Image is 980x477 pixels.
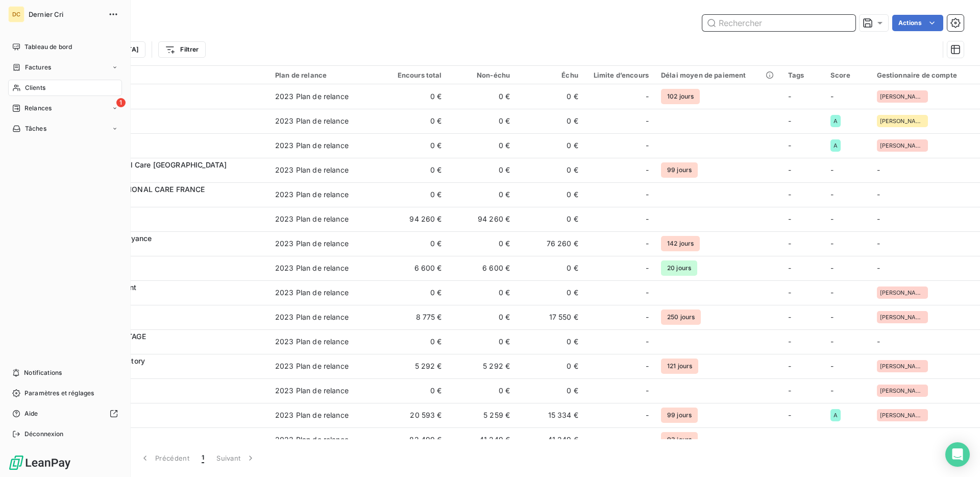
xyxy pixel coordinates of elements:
span: - [877,165,880,174]
td: 0 € [448,133,517,158]
span: Dernier Cri [29,10,102,18]
span: - [646,288,649,298]
span: [PERSON_NAME] [880,290,925,296]
td: 6 600 € [448,256,517,280]
span: - [788,264,791,272]
span: 411NQT [70,415,263,425]
div: Plan de relance [275,71,374,79]
span: - [788,386,791,395]
span: APRIL INTERNATIONAL CARE FRANCE [70,185,205,194]
span: - [646,410,649,420]
span: - [788,288,791,297]
div: Délai moyen de paiement [661,71,776,79]
td: 0 € [380,158,448,182]
button: Filtrer [158,41,205,58]
td: 0 € [516,84,584,109]
div: 2023 Plan de relance [275,361,349,371]
div: Tags [788,71,818,79]
td: 20 593 € [380,403,448,427]
div: 2023 Plan de relance [275,263,349,273]
td: 0 € [516,109,584,133]
td: 0 € [448,280,517,305]
span: - [830,239,834,248]
td: 0 € [516,280,584,305]
td: 0 € [516,207,584,231]
div: 2023 Plan de relance [275,435,349,445]
span: [PERSON_NAME] [880,142,925,149]
span: 142 jours [661,236,700,251]
div: 2023 Plan de relance [275,140,349,151]
td: 0 € [380,133,448,158]
span: - [788,141,791,150]
span: - [788,362,791,370]
span: 411IAD [70,366,263,376]
span: - [646,263,649,273]
span: 411100012 [70,391,263,401]
td: 0 € [448,231,517,256]
span: 121 jours [661,359,698,374]
td: 0 € [380,280,448,305]
td: 82 499 € [380,427,448,452]
td: 0 € [516,256,584,280]
td: 41 249 € [448,427,517,452]
td: 5 292 € [380,354,448,378]
div: Limite d’encours [591,71,649,79]
span: 20 jours [661,260,697,276]
span: - [830,165,834,174]
td: 0 € [448,329,517,354]
td: 5 292 € [448,354,517,378]
span: - [788,92,791,101]
span: - [646,386,649,396]
div: 2023 Plan de relance [275,189,349,200]
span: - [830,264,834,272]
td: 0 € [448,378,517,403]
span: 411ALLOPNEUS [70,121,263,131]
span: Notifications [24,368,62,377]
span: Factures [25,63,51,72]
div: 2023 Plan de relance [275,337,349,347]
div: Gestionnaire de compte [877,71,974,79]
span: - [830,313,834,321]
span: - [830,435,834,444]
span: - [788,116,791,125]
div: Échu [522,71,578,79]
span: - [788,165,791,174]
td: 0 € [380,231,448,256]
td: 0 € [448,84,517,109]
td: 0 € [516,182,584,207]
div: 2023 Plan de relance [275,91,349,102]
span: - [646,116,649,126]
span: - [877,337,880,346]
span: - [788,411,791,419]
td: 0 € [448,158,517,182]
td: 6 600 € [380,256,448,280]
span: Aide [24,409,38,418]
td: 0 € [516,158,584,182]
span: Tâches [25,124,46,133]
a: Aide [8,406,122,422]
div: 2023 Plan de relance [275,214,349,224]
span: - [788,190,791,199]
span: - [646,189,649,200]
td: 0 € [380,182,448,207]
span: A [834,118,838,124]
span: - [830,386,834,395]
div: 2023 Plan de relance [275,410,349,420]
span: - [646,238,649,249]
td: 15 334 € [516,403,584,427]
input: Rechercher [702,15,855,31]
td: 94 260 € [380,207,448,231]
span: [PERSON_NAME] [880,412,925,418]
div: 2023 Plan de relance [275,165,349,175]
td: 5 259 € [448,403,517,427]
span: 411ALPHALYR [70,146,263,156]
span: Paramètres et réglages [24,389,94,398]
td: 41 249 € [516,427,584,452]
button: Précédent [134,447,195,469]
td: 0 € [380,329,448,354]
td: 0 € [380,378,448,403]
span: - [877,435,880,444]
td: 0 € [448,109,517,133]
span: [PERSON_NAME] [880,388,925,394]
span: 411100038 [70,244,263,254]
